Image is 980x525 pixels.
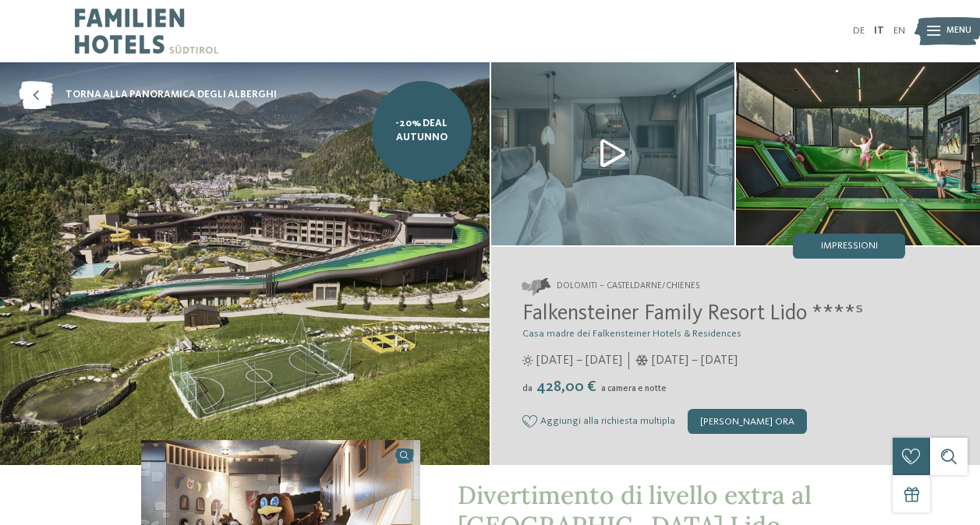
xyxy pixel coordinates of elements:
[874,26,884,36] a: IT
[946,25,971,37] span: Menu
[540,416,675,427] span: Aggiungi alla richiesta multipla
[381,117,462,145] span: -20% Deal Autunno
[652,352,738,369] span: [DATE] – [DATE]
[601,384,667,393] span: a camera e notte
[736,62,980,245] img: Il family hotel a Chienes dal fascino particolare
[522,303,863,325] span: Falkensteiner Family Resort Lido ****ˢ
[372,81,472,181] a: -20% Deal Autunno
[635,355,649,366] i: Orari d'apertura inverno
[534,379,600,395] span: 428,00 €
[19,81,277,109] a: torna alla panoramica degli alberghi
[853,26,865,36] a: DE
[557,280,699,293] span: Dolomiti – Casteldarne/Chienes
[65,88,277,102] span: torna alla panoramica degli alberghi
[522,329,741,339] span: Casa madre dei Falkensteiner Hotels & Residences
[522,384,532,393] span: da
[688,409,807,434] div: [PERSON_NAME] ora
[536,352,622,369] span: [DATE] – [DATE]
[522,355,533,366] i: Orari d'apertura estate
[821,241,878,252] span: Impressioni
[491,62,735,245] img: Il family hotel a Chienes dal fascino particolare
[893,26,905,36] a: EN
